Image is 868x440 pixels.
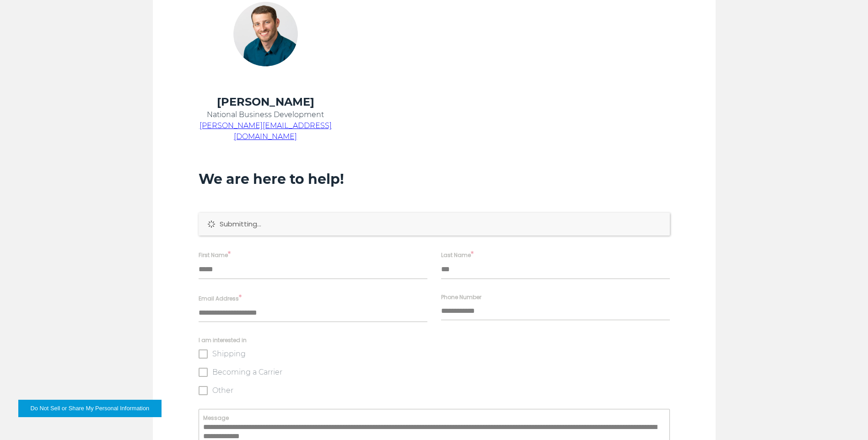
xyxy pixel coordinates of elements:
[199,121,332,141] a: [PERSON_NAME][EMAIL_ADDRESS][DOMAIN_NAME]
[199,95,333,109] h4: [PERSON_NAME]
[822,396,868,440] iframe: Chat Widget
[199,109,333,120] p: National Business Development
[199,171,670,188] h3: We are here to help!
[18,400,162,417] button: Do Not Sell or Share My Personal Information
[220,220,661,229] p: Submitting...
